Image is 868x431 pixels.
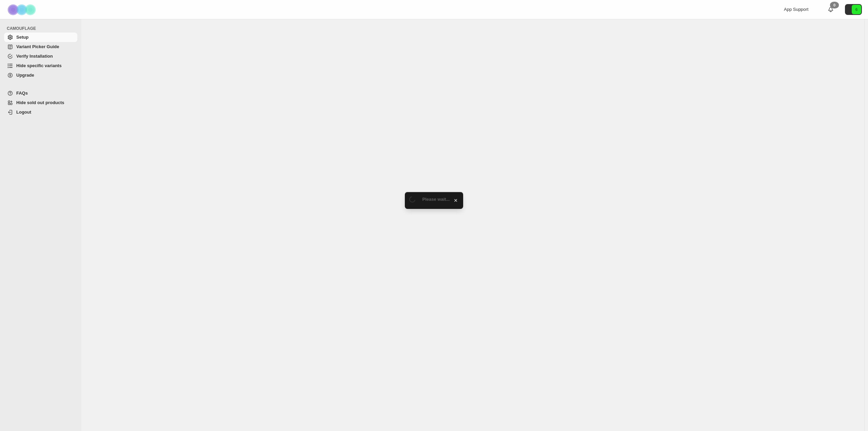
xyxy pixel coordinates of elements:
a: Variant Picker Guide [4,42,77,52]
a: Hide specific variants [4,61,77,71]
img: Camouflage [5,0,39,19]
span: Upgrade [16,73,34,78]
text: 6 [855,7,857,12]
a: 0 [827,6,834,13]
span: Logout [16,110,31,115]
span: Avatar with initials 6 [852,5,861,14]
span: Please wait... [422,197,450,202]
a: Hide sold out products [4,98,77,107]
span: Variant Picker Guide [16,44,59,49]
a: Upgrade [4,71,77,80]
a: Setup [4,33,77,42]
span: FAQs [16,91,28,96]
span: Hide specific variants [16,63,62,68]
a: Logout [4,107,77,117]
div: 0 [830,2,839,8]
span: CAMOUFLAGE [7,26,78,31]
span: App Support [784,7,808,12]
span: Setup [16,35,28,40]
a: Verify Installation [4,52,77,61]
button: Avatar with initials 6 [845,4,862,15]
span: Verify Installation [16,54,53,59]
span: Hide sold out products [16,100,64,105]
a: FAQs [4,89,77,98]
